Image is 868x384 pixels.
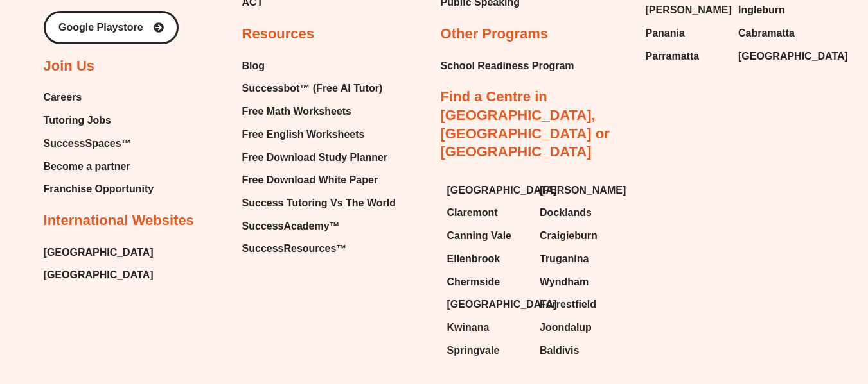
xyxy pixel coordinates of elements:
span: [PERSON_NAME] [646,1,732,20]
span: [GEOGRAPHIC_DATA] [447,295,557,314]
a: Free English Worksheets [242,125,396,144]
a: Cabramatta [738,24,819,43]
a: Baldivis [540,341,620,360]
a: Panania [646,24,725,43]
span: Craigieburn [540,226,598,246]
a: Craigieburn [540,226,620,246]
span: [PERSON_NAME] [540,181,626,200]
a: Kwinana [447,318,527,337]
a: Ellenbrook [447,249,527,269]
span: Baldivis [540,341,579,360]
span: Ingleburn [738,1,785,20]
a: SuccessSpaces™ [44,134,154,153]
a: SuccessResources™ [242,239,396,258]
span: Free Download White Paper [242,171,378,190]
span: Springvale [447,341,500,360]
a: [GEOGRAPHIC_DATA] [44,265,154,285]
h2: Other Programs [441,25,549,44]
a: Ingleburn [738,1,819,20]
h2: Join Us [44,57,94,76]
a: Joondalup [540,318,620,337]
span: SuccessSpaces™ [44,134,132,153]
span: Successbot™ (Free AI Tutor) [242,79,383,98]
a: Become a partner [44,157,154,176]
a: Free Math Worksheets [242,102,396,121]
span: Claremont [447,203,498,222]
span: [GEOGRAPHIC_DATA] [738,47,848,66]
a: Claremont [447,203,527,222]
a: Docklands [540,203,620,222]
span: [GEOGRAPHIC_DATA] [447,181,557,200]
span: SuccessAcademy™ [242,217,340,236]
span: Forrestfield [540,295,596,314]
a: Free Download Study Planner [242,148,396,167]
a: [GEOGRAPHIC_DATA] [447,295,527,314]
a: Canning Vale [447,226,527,246]
a: Successbot™ (Free AI Tutor) [242,79,396,98]
span: Ellenbrook [447,249,500,269]
a: School Readiness Program [441,56,574,76]
a: Tutoring Jobs [44,111,154,130]
a: [GEOGRAPHIC_DATA] [44,243,154,262]
a: Success Tutoring Vs The World [242,194,396,213]
a: Careers [44,88,154,107]
a: Springvale [447,341,527,360]
a: SuccessAcademy™ [242,217,396,236]
h2: International Websites [44,212,194,230]
span: Panania [646,24,685,43]
span: Tutoring Jobs [44,111,111,130]
span: Truganina [540,249,589,269]
span: Free Download Study Planner [242,148,388,167]
span: Chermside [447,272,500,292]
span: Wyndham [540,272,589,292]
span: Careers [44,88,82,107]
span: Joondalup [540,318,592,337]
a: [GEOGRAPHIC_DATA] [738,47,819,66]
h2: Resources [242,25,315,44]
a: Wyndham [540,272,620,292]
a: Truganina [540,249,620,269]
a: Free Download White Paper [242,171,396,190]
a: Chermside [447,272,527,292]
span: Canning Vale [447,226,511,246]
span: Free Math Worksheets [242,102,351,121]
span: Parramatta [646,47,700,66]
a: [GEOGRAPHIC_DATA] [447,181,527,200]
span: Docklands [540,203,592,222]
span: Become a partner [44,157,130,176]
a: Google Playstore [44,11,179,44]
span: Kwinana [447,318,490,337]
a: Franchise Opportunity [44,179,154,199]
a: [PERSON_NAME] [646,1,725,20]
span: Cabramatta [738,24,795,43]
span: Blog [242,56,265,76]
span: SuccessResources™ [242,239,347,258]
a: Blog [242,56,396,76]
span: Free English Worksheets [242,125,365,144]
a: Forrestfield [540,295,620,314]
span: Google Playstore [58,22,143,33]
a: Find a Centre in [GEOGRAPHIC_DATA], [GEOGRAPHIC_DATA] or [GEOGRAPHIC_DATA] [441,88,610,160]
iframe: Chat Widget [654,239,868,384]
a: [PERSON_NAME] [540,181,620,200]
a: Parramatta [646,47,725,66]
